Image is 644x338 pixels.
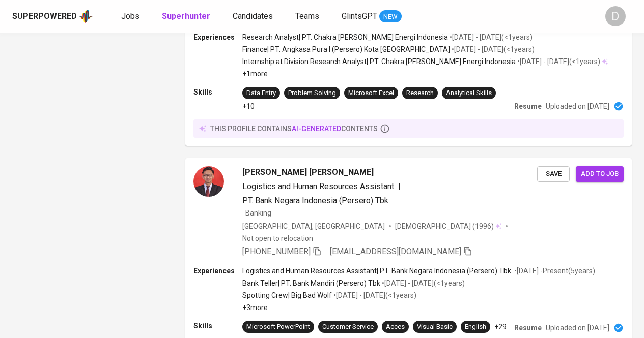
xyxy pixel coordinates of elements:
span: [PERSON_NAME] [PERSON_NAME] [242,166,374,178]
p: Experiences [193,266,242,276]
p: • [DATE] - [DATE] ( <1 years ) [448,32,533,42]
p: +29 [494,322,507,332]
div: Superpowered [12,11,77,22]
div: Problem Solving [288,88,336,98]
div: Microsoft Excel [348,88,394,98]
span: Save [542,168,565,180]
p: • [DATE] - [DATE] ( <1 years ) [332,290,416,300]
p: Not open to relocation [242,233,313,243]
div: English [465,322,486,332]
div: D [605,6,626,26]
p: this profile contains contents [210,124,378,134]
div: Acces [386,322,405,332]
span: [DEMOGRAPHIC_DATA] [395,221,472,231]
a: Superpoweredapp logo [12,9,93,24]
p: Resume [514,323,542,333]
div: Visual Basic [417,322,453,332]
p: Bank Teller | PT. Bank Mandiri (Persero) Tbk [242,278,380,288]
div: Data Entry [246,88,276,98]
div: (1996) [395,221,501,231]
span: GlintsGPT [342,11,377,21]
div: Analytical Skills [446,88,492,98]
p: Resume [514,101,542,111]
span: Teams [295,11,319,21]
p: Uploaded on [DATE] [546,323,609,333]
div: [GEOGRAPHIC_DATA], [GEOGRAPHIC_DATA] [242,221,385,231]
span: PT. Bank Negara Indonesia (Persero) Tbk. [242,196,390,205]
p: • [DATE] - Present ( 5 years ) [513,266,595,276]
p: • [DATE] - [DATE] ( <1 years ) [516,56,600,67]
button: Add to job [576,166,624,182]
p: +3 more ... [242,302,595,313]
span: Banking [245,209,271,217]
div: Microsoft PowerPoint [246,322,310,332]
span: AI-generated [292,125,341,133]
a: GlintsGPT NEW [342,10,402,23]
p: Uploaded on [DATE] [546,101,609,111]
div: Customer Service [322,322,374,332]
p: • [DATE] - [DATE] ( <1 years ) [450,44,535,54]
p: Skills [193,321,242,331]
img: app logo [79,9,93,24]
p: Experiences [193,32,242,42]
p: • [DATE] - [DATE] ( <1 years ) [380,278,465,288]
p: Logistics and Human Resources Assistant | PT. Bank Negara Indonesia (Persero) Tbk. [242,266,513,276]
img: bb03766c95569eb5bbdf78e7296a5de0.jpg [193,166,224,197]
span: NEW [379,12,402,22]
a: Superhunter [162,10,212,23]
p: Spotting Crew | Big Bad Wolf [242,290,332,300]
a: Teams [295,10,321,23]
a: Candidates [233,10,275,23]
div: Research [406,88,434,98]
span: [EMAIL_ADDRESS][DOMAIN_NAME] [330,247,461,256]
span: Logistics and Human Resources Assistant [242,181,394,191]
p: Skills [193,87,242,97]
span: Add to job [581,168,619,180]
span: Candidates [233,11,273,21]
b: Superhunter [162,11,210,21]
p: Finance | PT. Angkasa Pura I (Persero) Kota [GEOGRAPHIC_DATA] [242,44,450,54]
span: | [398,180,401,193]
button: Save [537,166,570,182]
a: Jobs [121,10,142,23]
p: Research Analyst | PT. Chakra [PERSON_NAME] Energi Indonesia [242,32,448,42]
p: +10 [242,101,255,111]
p: Internship at Division Research Analyst | PT. Chakra [PERSON_NAME] Energi Indonesia [242,56,516,67]
span: [PHONE_NUMBER] [242,247,311,256]
span: Jobs [121,11,139,21]
p: +1 more ... [242,69,608,79]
